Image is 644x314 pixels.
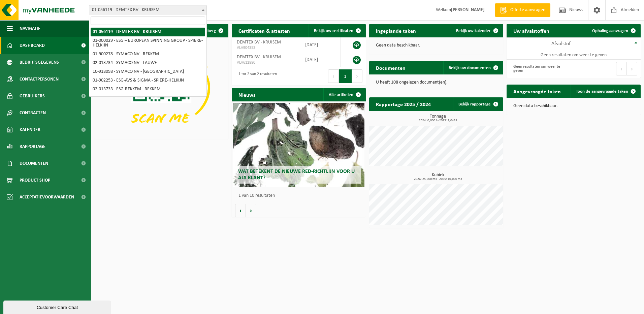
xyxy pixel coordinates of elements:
button: Next [627,62,637,75]
span: Verberg [201,29,216,33]
span: Wat betekent de nieuwe RED-richtlijn voor u als klant? [238,169,355,181]
a: Bekijk uw certificaten [309,24,365,37]
p: U heeft 108 ongelezen document(en). [376,80,496,85]
span: Offerte aanvragen [509,7,547,13]
td: Geen resultaten om weer te geven [507,50,641,60]
h2: Uw afvalstoffen [507,24,556,37]
li: 10-918098 - SYMACO NV - [GEOGRAPHIC_DATA] [91,67,205,76]
p: 1 van 10 resultaten [238,193,362,198]
h2: Documenten [369,61,412,74]
a: Bekijk rapportage [453,97,503,111]
button: Next [352,69,362,83]
button: Vorige [235,204,246,217]
a: Offerte aanvragen [495,3,550,17]
span: Gebruikers [20,88,45,104]
h2: Ingeplande taken [369,24,423,37]
span: Contactpersonen [20,71,59,88]
li: 02-013734 - SYMACO NV - LAUWE [91,59,205,67]
span: VLA904353 [237,45,295,51]
h2: Rapportage 2025 / 2024 [369,97,438,111]
li: 01-000029 - ESG – EUROPEAN SPINNING GROUP - SPIERE-HELKIJN [91,36,205,50]
a: Alle artikelen [323,88,365,101]
a: Ophaling aanvragen [587,24,640,37]
li: 02-013733 - ESG-REKKEM - REKKEM [91,85,205,94]
span: 01-056119 - DEMTEX BV - KRUISEM [89,5,206,15]
button: Verberg [196,24,228,37]
a: Toon de aangevraagde taken [571,85,640,98]
span: Dashboard [20,37,45,54]
li: 01-900278 - SYMACO NV - REKKEM [91,50,205,59]
li: 02-013735 - ESG-[GEOGRAPHIC_DATA] - [GEOGRAPHIC_DATA] [91,94,205,107]
div: 1 tot 2 van 2 resultaten [235,69,277,84]
span: Documenten [20,155,48,172]
span: 01-056119 - DEMTEX BV - KRUISEM [89,5,207,15]
span: Kalender [20,121,40,138]
span: Ophaling aanvragen [592,29,628,33]
span: VLA612880 [237,60,295,65]
span: 2024: 25,000 m3 - 2025: 10,000 m3 [373,178,503,181]
a: Bekijk uw documenten [443,61,503,74]
span: Acceptatievoorwaarden [20,189,74,206]
span: Navigatie [20,20,40,37]
button: Previous [328,69,339,83]
li: 01-902253 - ESG-AVS & SIGMA - SPIERE-HELKIJN [91,76,205,85]
a: Wat betekent de nieuwe RED-richtlijn voor u als klant? [233,103,364,187]
span: Toon de aangevraagde taken [576,89,628,94]
span: Product Shop [20,172,50,189]
div: Geen resultaten om weer te geven [510,61,570,76]
td: [DATE] [300,37,341,52]
button: 1 [339,69,352,83]
h2: Nieuws [232,88,262,101]
h3: Kubiek [373,173,503,181]
span: Bekijk uw kalender [456,29,491,33]
span: DEMTEX BV - KRUISEM [237,40,281,45]
span: Rapportage [20,138,45,155]
p: Geen data beschikbaar. [376,43,496,48]
span: 2024: 0,000 t - 2025: 1,048 t [373,119,503,122]
td: [DATE] [300,52,341,67]
span: Afvalstof [551,41,571,46]
a: Bekijk uw kalender [451,24,503,37]
span: Bekijk uw certificaten [314,29,353,33]
button: Volgende [246,204,256,217]
h3: Tonnage [373,114,503,122]
h2: Aangevraagde taken [507,85,568,98]
h2: Certificaten & attesten [232,24,297,37]
li: 01-056119 - DEMTEX BV - KRUISEM [91,28,205,36]
p: Geen data beschikbaar. [513,104,634,108]
span: Contracten [20,104,46,121]
strong: [PERSON_NAME] [451,7,485,12]
span: Bekijk uw documenten [449,66,491,70]
span: DEMTEX BV - KRUISEM [237,55,281,60]
span: Bedrijfsgegevens [20,54,59,71]
iframe: chat widget [3,299,112,314]
button: Previous [616,62,627,75]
